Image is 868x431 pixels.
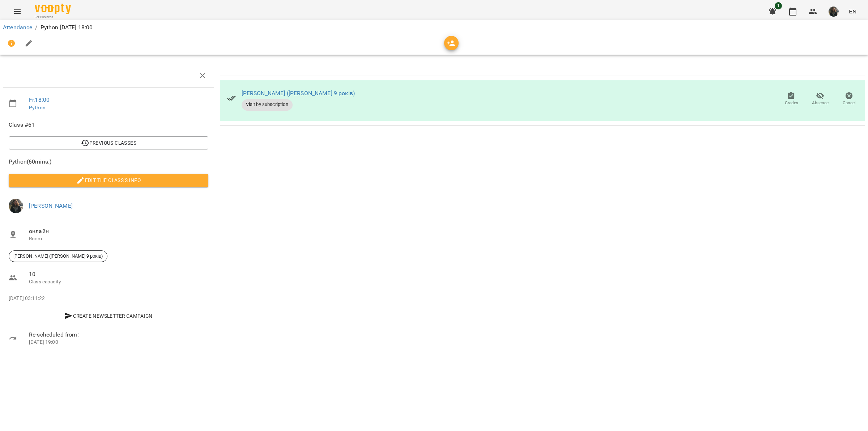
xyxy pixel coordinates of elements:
span: Edit the class's Info [14,176,203,185]
nav: breadcrumb [3,23,865,32]
span: 1 [775,2,782,9]
span: Grades [785,100,798,106]
span: Create Newsletter Campaign [12,312,205,320]
button: Menu [9,3,26,20]
img: Voopty Logo [35,4,71,14]
span: [PERSON_NAME] ([PERSON_NAME] 9 років) [9,253,107,259]
p: Room [29,235,208,242]
img: 33f9a82ed513007d0552af73e02aac8a.jpg [9,199,23,213]
button: Create Newsletter Campaign [9,309,208,322]
button: EN [846,5,859,18]
p: Class capacity [29,278,208,286]
span: Absence [812,100,829,106]
a: [PERSON_NAME] ([PERSON_NAME] 9 років) [242,90,355,97]
img: 33f9a82ed513007d0552af73e02aac8a.jpg [829,7,839,17]
span: Class #61 [9,121,208,129]
span: Cancel [843,100,856,106]
button: Grades [777,89,806,109]
div: [PERSON_NAME] ([PERSON_NAME] 9 років) [9,250,107,262]
span: Python ( 60 mins. ) [9,157,208,166]
button: Previous Classes [9,136,208,149]
p: Python [DATE] 18:00 [41,23,93,32]
span: онлайн [29,227,208,236]
a: [PERSON_NAME] [29,202,73,209]
a: Attendance [3,24,32,31]
span: Previous Classes [14,139,203,147]
li: / [35,23,37,32]
a: Python [29,105,46,110]
a: Fr , 18:00 [29,96,50,103]
button: Absence [806,89,835,109]
button: Cancel [835,89,864,109]
p: [DATE] 03:11:22 [9,295,208,302]
span: EN [849,8,856,15]
button: Edit the class's Info [9,174,208,187]
span: Re-scheduled from: [29,330,208,339]
span: For Business [35,15,71,20]
p: [DATE] 19:00 [29,339,208,346]
span: Visit by subscription [242,101,293,108]
span: 10 [29,270,208,279]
